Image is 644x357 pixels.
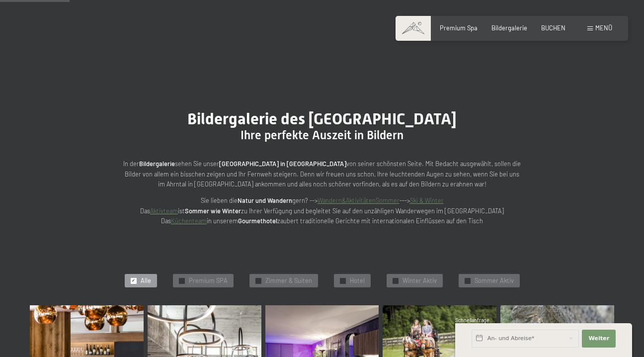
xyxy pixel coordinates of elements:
span: Sommer Aktiv [475,276,514,285]
span: ✓ [180,278,183,283]
span: ✓ [256,278,260,283]
strong: Bildergalerie [139,160,175,168]
strong: [GEOGRAPHIC_DATA] in [GEOGRAPHIC_DATA] [219,160,346,168]
span: Winter Aktiv [402,276,437,285]
a: Aktivteam [150,207,178,215]
strong: Sommer wie Winter [185,207,241,215]
span: Weiter [588,335,609,343]
span: Premium SPA [189,276,228,285]
span: Alle [141,276,151,285]
a: Bildergalerie [491,24,527,32]
a: BUCHEN [541,24,565,32]
a: Premium Spa [440,24,478,32]
span: ✓ [394,278,397,283]
strong: Gourmethotel [238,217,277,225]
span: Bildergalerie des [GEOGRAPHIC_DATA] [187,109,457,128]
span: ✓ [341,278,344,283]
span: ✓ [132,278,135,283]
button: Weiter [582,330,616,348]
a: Küchenteam [171,217,207,225]
span: Hotel [350,276,365,285]
p: In der sehen Sie unser von seiner schönsten Seite. Mit Bedacht ausgewählt, sollen die Bilder von ... [123,159,521,189]
span: Zimmer & Suiten [265,276,312,285]
span: Schnellanfrage [455,317,489,323]
a: Ski & Winter [410,196,444,204]
a: Wandern&AktivitätenSommer [318,196,400,204]
p: Sie lieben die gern? --> ---> Das ist zu Ihrer Verfügung und begleitet Sie auf den unzähligen Wan... [123,195,521,226]
span: Ihre perfekte Auszeit in Bildern [241,128,403,142]
strong: Natur und Wandern [238,196,292,204]
span: ✓ [466,278,469,283]
span: Menü [595,24,612,32]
